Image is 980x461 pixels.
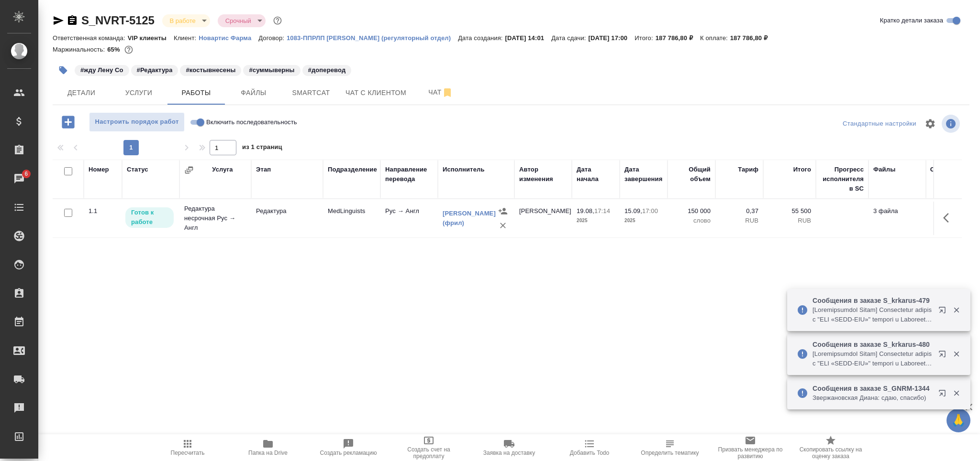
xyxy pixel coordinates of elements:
p: #Редактура [137,65,173,75]
div: Тариф [738,165,758,174]
span: доперевод [301,65,353,74]
p: Звержановская Диана: сдаю, спасибо) [813,393,932,403]
div: В работе [218,14,266,27]
a: [PERSON_NAME] (фрил) [443,210,496,226]
button: Открыть в новой вкладке [933,384,956,407]
button: Добавить тэг [53,60,74,81]
span: Создать счет на предоплату [394,446,463,460]
p: Новартис Фарма [199,34,258,42]
a: 6 [2,167,36,191]
div: Дата начала [577,165,615,184]
button: Закрыть [947,306,966,314]
div: Исполнитель может приступить к работе [124,206,175,229]
span: Smartcat [288,87,334,99]
button: 55500.00 RUB; [122,43,135,56]
div: В работе [162,14,210,27]
p: Маржинальность: [53,46,107,53]
span: Кратко детали заказа [880,16,943,25]
p: 1083-ППРЛП [PERSON_NAME] (регуляторный отдел) [287,34,458,42]
div: Итого [793,165,811,174]
div: Услуга [212,165,233,174]
button: Открыть в новой вкладке [933,344,956,367]
p: 3 файла [873,206,921,216]
p: Ответственная команда: [53,34,128,42]
span: Пересчитать [171,450,205,456]
span: Чат с клиентом [345,87,406,99]
span: Призвать менеджера по развитию [716,446,785,460]
div: Подразделение [328,165,377,174]
span: жду Лену Со [74,65,130,74]
span: из 1 страниц [242,141,282,155]
p: #жду Лену Со [80,65,123,75]
button: Скопировать ссылку [67,15,78,26]
p: #суммыверны [249,65,294,75]
div: 1.1 [89,206,117,216]
span: суммыверны [242,65,301,74]
button: Определить тематику [630,434,710,461]
button: Срочный [223,17,254,25]
span: Детали [58,87,104,99]
span: Посмотреть информацию [942,115,962,133]
p: VIP клиенты [128,34,174,42]
span: Файлы [231,87,277,99]
p: 55 500 [768,206,811,216]
button: Пересчитать [147,434,228,461]
button: Создать счет на предоплату [389,434,469,461]
td: Редактура несрочная Рус → Англ [179,199,251,237]
td: MedLinguists [323,202,380,235]
p: 17:00 [642,207,658,214]
span: Создать рекламацию [320,450,377,456]
span: Заявка на доставку [483,450,535,456]
p: Дата сдачи: [551,34,588,42]
div: Автор изменения [519,165,567,184]
svg: Отписаться [442,87,453,98]
button: Назначить [496,204,510,218]
p: [Loremipsumdol Sitam] Consectetur adipisc "ELI «SEDD-EIU»" tempori u Laboreet doloremagn: Aliqua ... [813,349,932,368]
p: 15.09, [624,207,642,214]
div: Общий объем [672,165,711,184]
button: Призвать менеджера по развитию [710,434,791,461]
button: Удалить [496,218,510,233]
div: Номер [89,165,109,174]
a: S_NVRT-5125 [81,14,155,27]
p: Клиент: [174,34,199,42]
span: Работы [173,87,219,99]
p: Сообщения в заказе S_krkarus-479 [813,296,932,305]
p: 2025 [624,216,663,225]
button: Закрыть [947,389,966,397]
span: Настроить порядок работ [94,117,179,128]
span: Настроить таблицу [919,112,942,135]
p: 0,37 [720,206,758,216]
p: 2025 [577,216,615,225]
p: Сообщения в заказе S_krkarus-480 [813,340,932,349]
p: Договор: [258,34,287,42]
span: 6 [19,169,33,179]
span: Папка на Drive [248,450,288,456]
span: Чат [418,86,464,98]
p: 187 786,80 ₽ [730,34,775,42]
p: 150 000 [931,206,979,216]
p: К оплате: [700,34,730,42]
span: Включить последовательность [206,118,297,127]
button: Закрыть [947,350,966,358]
div: Этап [256,165,271,174]
p: #костывнесены [186,65,235,75]
p: 19.08, [577,207,594,214]
a: Новартис Фарма [199,33,258,42]
div: Прогресс исполнителя в SC [821,165,864,193]
span: Определить тематику [641,450,699,456]
p: 17:14 [594,207,610,214]
div: split button [840,117,919,131]
button: Создать рекламацию [308,434,389,461]
button: Заявка на доставку [469,434,549,461]
div: Направление перевода [385,165,433,184]
p: 187 786,80 ₽ [656,34,700,42]
button: Добавить Todo [549,434,630,461]
a: 1083-ППРЛП [PERSON_NAME] (регуляторный отдел) [287,33,458,42]
p: [DATE] 14:01 [505,34,552,42]
button: Папка на Drive [228,434,308,461]
p: слово [931,216,979,225]
p: 150 000 [672,206,711,216]
p: 65% [107,46,122,53]
button: Скопировать ссылку для ЯМессенджера [53,15,64,26]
